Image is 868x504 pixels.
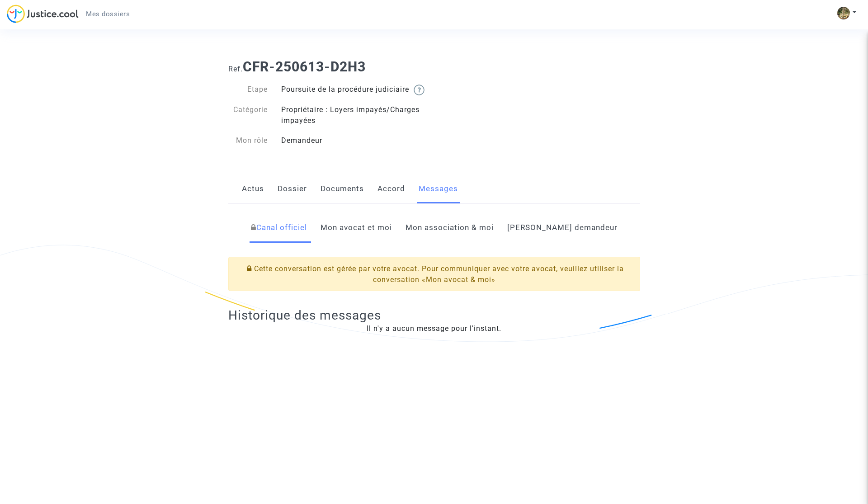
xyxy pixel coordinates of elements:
img: jc-logo.svg [7,5,79,23]
a: Mes dossiers [79,7,137,21]
img: ACg8ocLbW-NaxEEnE6yjrwkV2e2bexOssPOYIlS9KnlHK6ZBGDQqBem9=s96-c [837,7,850,19]
div: Etape [222,84,275,95]
div: Propriétaire : Loyers impayés/Charges impayées [274,104,434,126]
a: Dossier [278,174,307,204]
a: [PERSON_NAME] demandeur [507,213,618,243]
img: help.svg [414,85,425,95]
span: Ref. [228,65,243,73]
div: Il n'y a aucun message pour l'instant. [228,323,640,334]
a: Canal officiel [251,213,307,243]
div: Cette conversation est gérée par votre avocat. Pour communiquer avec votre avocat, veuillez utili... [228,257,640,291]
a: Actus [242,174,264,204]
a: Mon association & moi [406,213,494,243]
a: Accord [377,174,405,204]
h2: Historique des messages [228,307,640,323]
a: Messages [419,174,458,204]
a: Mon avocat et moi [321,213,392,243]
div: Mon rôle [222,135,275,146]
b: CFR-250613-D2H3 [243,59,366,75]
div: Poursuite de la procédure judiciaire [274,84,434,95]
span: Mes dossiers [86,10,130,18]
a: Documents [321,174,364,204]
div: Demandeur [274,135,434,146]
div: Catégorie [222,104,275,126]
